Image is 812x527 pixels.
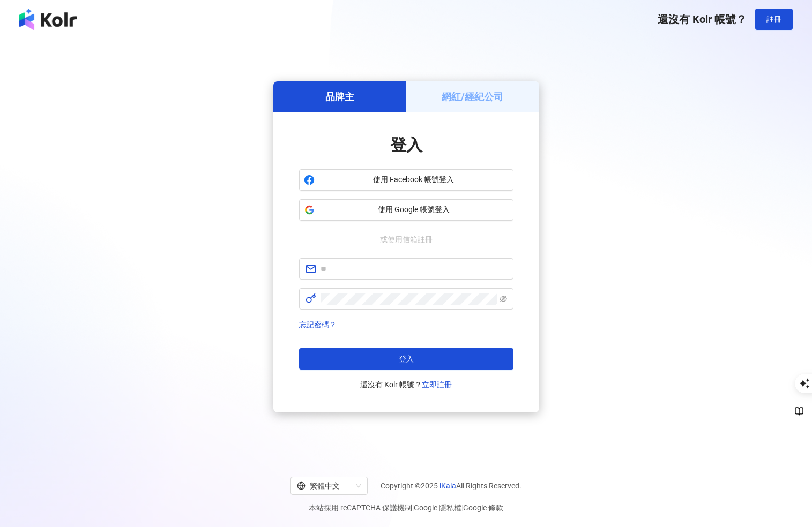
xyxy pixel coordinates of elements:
span: | [461,503,463,512]
button: 註冊 [755,9,793,30]
span: 使用 Google 帳號登入 [319,205,509,215]
div: 繁體中文 [297,477,352,494]
span: 註冊 [766,15,781,24]
span: 或使用信箱註冊 [373,234,440,245]
a: Google 條款 [463,503,503,512]
span: 登入 [399,355,414,363]
span: 還沒有 Kolr 帳號？ [658,13,747,26]
span: eye-invisible [500,295,507,303]
a: Google 隱私權 [414,503,461,512]
span: 使用 Facebook 帳號登入 [319,175,509,185]
span: | [412,503,414,512]
button: 使用 Facebook 帳號登入 [299,169,513,191]
button: 使用 Google 帳號登入 [299,199,513,221]
img: logo [19,9,77,30]
h5: 網紅/經紀公司 [442,90,503,103]
a: 忘記密碼？ [299,320,337,329]
button: 登入 [299,348,513,370]
a: iKala [439,481,456,490]
span: 還沒有 Kolr 帳號？ [360,378,452,391]
a: 立即註冊 [422,380,452,389]
span: Copyright © 2025 All Rights Reserved. [381,479,522,492]
h5: 品牌主 [325,90,354,103]
span: 登入 [390,135,422,154]
span: 本站採用 reCAPTCHA 保護機制 [309,501,503,514]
